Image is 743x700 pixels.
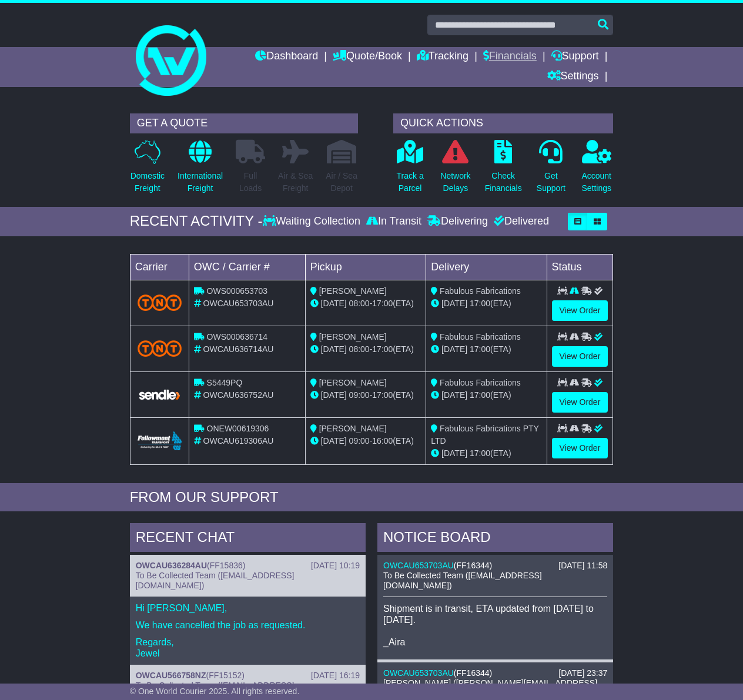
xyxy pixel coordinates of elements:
a: Support [551,47,599,67]
span: Fabulous Fabrications [440,332,521,341]
a: OWCAU566758NZ [136,671,206,680]
p: Account Settings [581,170,611,195]
a: View Order [552,392,608,413]
td: Pickup [305,254,426,280]
p: Domestic Freight [130,170,165,195]
a: View Order [552,346,608,367]
a: View Order [552,300,608,321]
span: OWCAU653703AU [203,299,274,308]
span: FF15152 [209,671,242,680]
p: Hi [PERSON_NAME], [136,602,360,614]
div: (ETA) [431,389,541,401]
span: [DATE] [321,436,347,446]
span: To Be Collected Team ([EMAIL_ADDRESS][DOMAIN_NAME]) [383,571,542,590]
span: OWS000653703 [207,286,268,296]
a: CheckFinancials [484,139,523,201]
p: Full Loads [236,170,265,195]
span: [DATE] [321,390,347,400]
span: OWS000636714 [207,332,268,341]
div: RECENT ACTIVITY - [130,213,263,230]
span: [DATE] [441,448,467,458]
div: In Transit [363,215,424,228]
span: OWCAU636752AU [203,390,274,400]
div: ( ) [383,561,607,571]
div: (ETA) [431,447,541,460]
a: OWCAU653703AU [383,561,454,570]
td: OWC / Carrier # [189,254,305,280]
span: 17:00 [470,390,490,400]
a: OWCAU653703AU [383,668,454,678]
span: 17:00 [372,344,393,354]
td: Delivery [426,254,547,280]
a: OWCAU636284AU [136,561,207,570]
span: OWCAU636714AU [203,344,274,354]
span: 17:00 [470,448,490,458]
td: Status [547,254,613,280]
p: Air & Sea Freight [278,170,313,195]
p: Track a Parcel [397,170,424,195]
img: Followmont_Transport.png [138,431,182,451]
span: [DATE] [441,299,467,308]
p: International Freight [178,170,223,195]
div: [DATE] 23:37 [558,668,607,678]
span: ONEW00619306 [207,424,269,433]
a: Quote/Book [333,47,402,67]
span: 08:00 [349,344,370,354]
div: - (ETA) [310,435,421,447]
a: Financials [483,47,537,67]
a: Dashboard [255,47,318,67]
div: RECENT CHAT [130,523,366,555]
div: NOTICE BOARD [377,523,613,555]
p: Network Delays [440,170,470,195]
div: - (ETA) [310,343,421,356]
div: (ETA) [431,343,541,356]
span: [DATE] [321,344,347,354]
div: [DATE] 16:19 [311,671,360,681]
a: View Order [552,438,608,458]
span: [PERSON_NAME] [319,286,387,296]
span: © One World Courier 2025. All rights reserved. [130,686,300,696]
span: Fabulous Fabrications PTY LTD [431,424,539,446]
div: - (ETA) [310,297,421,310]
span: 17:00 [372,390,393,400]
p: We have cancelled the job as requested. [136,619,360,631]
div: Waiting Collection [263,215,363,228]
img: GetCarrierServiceLogo [138,388,182,401]
span: 17:00 [372,299,393,308]
a: Settings [547,67,599,87]
span: [DATE] [441,344,467,354]
div: ( ) [136,671,360,681]
a: DomesticFreight [130,139,165,201]
a: NetworkDelays [440,139,471,201]
div: ( ) [136,561,360,571]
span: [PERSON_NAME] [319,332,387,341]
a: InternationalFreight [177,139,223,201]
span: FF16344 [457,561,490,570]
span: To Be Collected Team ([EMAIL_ADDRESS][DOMAIN_NAME]) [136,571,294,590]
p: Get Support [537,170,565,195]
span: 16:00 [372,436,393,446]
div: GET A QUOTE [130,113,358,133]
div: [DATE] 11:58 [558,561,607,571]
span: S5449PQ [207,378,243,387]
p: Check Financials [485,170,522,195]
span: Fabulous Fabrications [440,286,521,296]
div: Delivering [424,215,491,228]
span: [DATE] [441,390,467,400]
span: [DATE] [321,299,347,308]
span: To Be Collected Team ([EMAIL_ADDRESS][DOMAIN_NAME]) [136,681,294,700]
span: 09:00 [349,436,370,446]
p: Shipment is in transit, ETA updated from [DATE] to [DATE]. _Aira [383,603,607,648]
span: [PERSON_NAME] [319,424,387,433]
div: - (ETA) [310,389,421,401]
span: Fabulous Fabrications [440,378,521,387]
a: AccountSettings [581,139,612,201]
div: QUICK ACTIONS [393,113,613,133]
span: 09:00 [349,390,370,400]
span: [PERSON_NAME] ([PERSON_NAME][EMAIL_ADDRESS][DOMAIN_NAME]) [383,678,597,698]
div: [DATE] 10:19 [311,561,360,571]
a: Tracking [417,47,468,67]
td: Carrier [130,254,189,280]
span: FF16344 [457,668,490,678]
div: (ETA) [431,297,541,310]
